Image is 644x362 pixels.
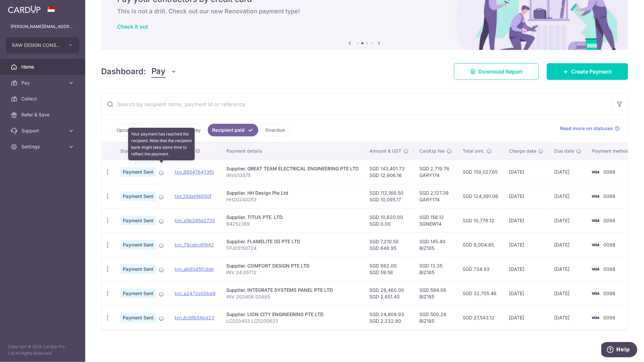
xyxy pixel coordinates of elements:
td: [DATE] [504,184,549,208]
span: Download Report [478,68,523,76]
td: SGD 7,210.50 SGD 648.95 [364,233,414,257]
td: SGD 10,620.00 SGD 0.00 [364,208,414,233]
img: Bank Card [589,314,602,322]
td: [DATE] [504,257,549,281]
span: Collect [21,95,65,102]
a: txn_79cebc6f942 [175,242,214,248]
div: Supplier. FLAMELITE (S) PTE LTD [226,238,359,245]
p: INV013575 [226,172,359,179]
a: txn_13da0f4650f [175,193,211,199]
span: Amount & GST [369,148,401,154]
td: SGD 594.06 BIZ185 [414,281,457,305]
input: Search by recipient name, payment id or reference [102,93,612,115]
td: [DATE] [549,233,587,257]
img: Bank Card [589,168,602,176]
td: SGD 2,127.39 GARY174 [414,184,457,208]
a: Create Payment [547,63,628,80]
span: Payment Sent [120,289,156,298]
span: Pay [151,65,165,78]
span: Settings [21,143,65,150]
span: 0098 [603,169,615,175]
a: Check it out [117,23,148,30]
th: Payment details [221,142,364,160]
img: CardUp [8,5,41,13]
td: SGD 500.29 BIZ185 [414,305,457,330]
span: Support [21,127,65,134]
h4: Dashboard: [101,66,146,78]
td: [DATE] [549,184,587,208]
td: SGD 145.40 BIZ185 [414,233,457,257]
div: Supplier. COMFORT DESIGN PTE LTD [226,263,359,269]
span: 0098 [603,218,615,223]
a: Recipient paid [208,124,258,136]
td: SGD 32,705.46 [457,281,504,305]
span: 0098 [603,193,615,199]
div: Supplier. LION CITY ENGINEERING PTE LTD [226,311,359,318]
p: [PERSON_NAME][EMAIL_ADDRESS][DOMAIN_NAME] [11,23,75,30]
div: Supplier. GREAT TEAM ELECTRICAL ENGINEERING PTE LTD [226,165,359,172]
span: Payment Sent [120,265,156,274]
a: txn_ab60d5fcdeb [175,266,214,272]
td: SGD 734.93 [457,257,504,281]
div: Supplier. INTEGRATE SYSTEMS PANEL PTE LTD [226,287,359,293]
td: [DATE] [504,208,549,233]
a: Read more on statuses [560,125,620,132]
td: SGD 10,776.12 [457,208,504,233]
span: Payment Sent [120,216,156,225]
span: Status [120,148,134,154]
td: [DATE] [504,305,549,330]
span: Home [21,64,65,70]
span: 0098 [603,290,615,296]
td: SGD 156.12 SGNEW14 [414,208,457,233]
span: Payment Sent [120,192,156,201]
span: Create Payment [571,68,612,76]
a: txn_e5b285d2735 [175,218,215,223]
td: [DATE] [549,305,587,330]
p: HH20240253 [226,196,359,203]
p: 64252369 [226,221,359,227]
p: INV 202406 02685 [226,293,359,300]
p: FPJ03150724 [226,245,359,252]
a: txn_6c6fb54bd23 [175,315,214,320]
td: SGD 159,027.65 [457,160,504,184]
img: Bank Card [589,289,602,297]
span: RAW DESIGN CONSULTANTS PTE. LTD. [12,42,61,49]
a: Overdue [261,124,289,136]
td: SGD 143,401.73 SGD 12,906.16 [364,160,414,184]
a: Payments on the way [147,124,205,136]
span: Payment Sent [120,167,156,177]
div: Supplier. HH Design Pte Ltd [226,190,359,196]
img: Bank Card [589,241,602,249]
div: Your payment has reached the recipient. Note that the recipient bank might take some time to refl... [128,128,195,160]
img: Bank Card [589,265,602,273]
span: Refer & Save [21,111,65,118]
td: SGD 8,004.85 [457,233,504,257]
img: Bank Card [589,192,602,200]
td: SGD 13.35 BIZ185 [414,257,457,281]
span: Payment Sent [120,313,156,322]
span: Payment Sent [120,240,156,250]
span: Read more on statuses [560,125,613,132]
h6: This is not a drill. Check out our new Renovation payment type! [117,7,612,15]
td: SGD 27,543.12 [457,305,504,330]
td: SGD 112,168.50 SGD 10,095.17 [364,184,414,208]
p: LC020453 LC0200633 [226,318,359,324]
a: Download Report [454,63,539,80]
a: Upcoming [112,124,144,136]
td: SGD 124,391.06 [457,184,504,208]
button: RAW DESIGN CONSULTANTS PTE. LTD. [6,37,79,53]
td: SGD 29,460.00 SGD 2,651.40 [364,281,414,305]
td: SGD 2,719.76 GARY174 [414,160,457,184]
span: CardUp fee [419,148,445,154]
iframe: Opens a widget where you can find more information [601,342,637,359]
td: [DATE] [549,281,587,305]
td: [DATE] [549,208,587,233]
button: Pay [151,65,177,78]
p: INV 24 05712 [226,269,359,276]
span: Total amt. [463,148,485,154]
a: txn_a2472e00bd9 [175,290,216,296]
span: 0098 [603,242,615,248]
img: Bank Card [589,217,602,225]
span: Pay [21,80,65,86]
span: 0098 [603,315,615,320]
